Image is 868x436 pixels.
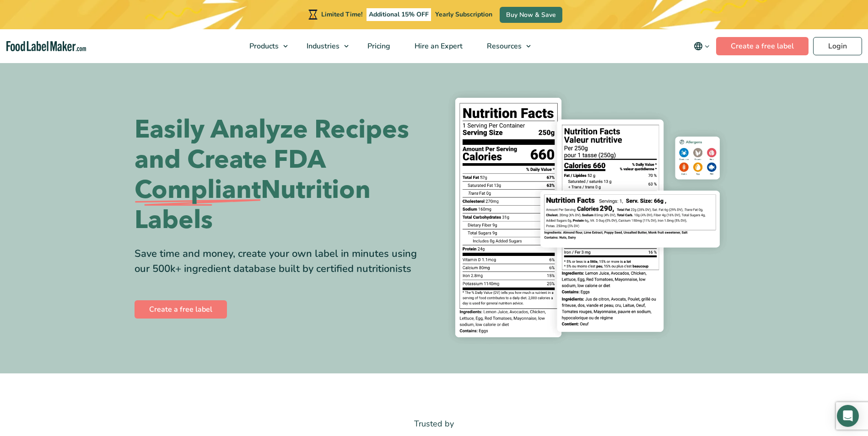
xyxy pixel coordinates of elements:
[475,29,535,63] a: Resources
[356,29,400,63] a: Pricing
[135,300,227,319] a: Create a free label
[135,115,427,235] h1: Easily Analyze Recipes and Create FDA Nutrition Labels
[321,10,362,19] span: Limited Time!
[500,7,562,23] a: Buy Now & Save
[295,29,353,63] a: Industries
[435,10,492,19] span: Yearly Subscription
[135,417,734,431] p: Trusted by
[135,175,261,205] span: Compliant
[367,8,431,21] span: Additional 15% OFF
[837,405,859,427] div: Open Intercom Messenger
[716,37,809,55] a: Create a free label
[813,37,862,55] a: Login
[304,41,340,51] span: Industries
[365,41,391,51] span: Pricing
[412,41,464,51] span: Hire an Expert
[237,29,292,63] a: Products
[247,41,280,51] span: Products
[135,246,427,276] div: Save time and money, create your own label in minutes using our 500k+ ingredient database built b...
[484,41,523,51] span: Resources
[403,29,473,63] a: Hire an Expert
